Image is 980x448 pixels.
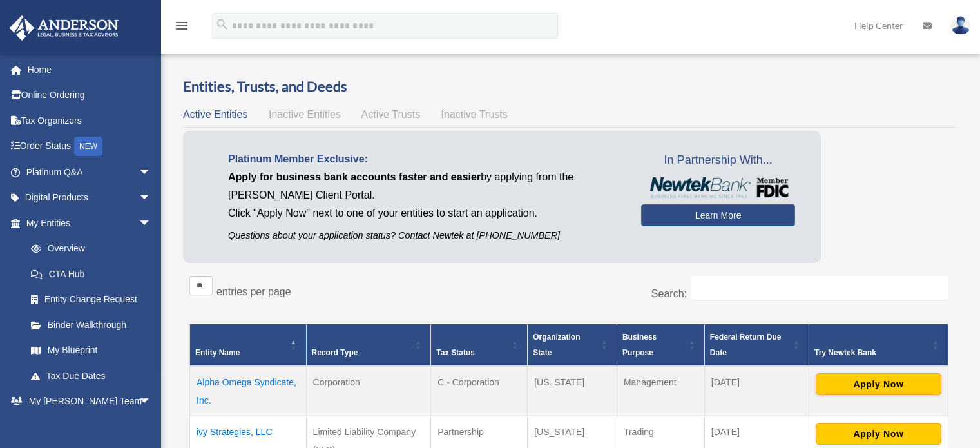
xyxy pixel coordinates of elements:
[814,345,928,360] div: Try Newtek Bank
[641,204,795,226] a: Learn More
[195,348,240,357] span: Entity Name
[190,366,307,416] td: Alpha Omega Syndicate, Inc.
[704,366,809,416] td: [DATE]
[183,77,955,97] h3: Entities, Trusts, and Deeds
[622,333,657,357] span: Business Purpose
[617,324,704,366] th: Business Purpose: Activate to sort
[18,338,164,364] a: My Blueprint
[190,324,307,366] th: Entity Name: Activate to invert sorting
[9,159,171,185] a: Platinum Q&Aarrow_drop_down
[710,333,782,357] span: Federal Return Due Date
[651,288,687,299] label: Search:
[306,324,431,366] th: Record Type: Activate to sort
[9,185,171,211] a: Digital Productsarrow_drop_down
[139,389,164,415] span: arrow_drop_down
[18,261,164,287] a: CTA Hub
[18,363,164,389] a: Tax Due Dates
[139,159,164,186] span: arrow_drop_down
[228,171,481,182] span: Apply for business bank accounts faster and easier
[9,210,164,236] a: My Entitiesarrow_drop_down
[951,16,970,35] img: User Pic
[431,366,528,416] td: C - Corporation
[533,333,580,357] span: Organization State
[6,15,122,41] img: Anderson Advisors Platinum Portal
[228,204,622,222] p: Click "Apply Now" next to one of your entities to start an application.
[704,324,809,366] th: Federal Return Due Date: Activate to sort
[9,108,171,133] a: Tax Organizers
[269,109,341,120] span: Inactive Entities
[528,324,617,366] th: Organization State: Activate to sort
[641,150,795,171] span: In Partnership With...
[228,228,622,244] p: Questions about your application status? Contact Newtek at [PHONE_NUMBER]
[18,312,164,338] a: Binder Walkthrough
[174,23,189,34] a: menu
[431,324,528,366] th: Tax Status: Activate to sort
[139,185,164,211] span: arrow_drop_down
[228,168,622,204] p: by applying from the [PERSON_NAME] Client Portal.
[183,109,247,120] span: Active Entities
[9,133,171,160] a: Order StatusNEW
[18,287,164,313] a: Entity Change Request
[441,109,508,120] span: Inactive Trusts
[528,366,617,416] td: [US_STATE]
[18,236,158,262] a: Overview
[436,348,475,357] span: Tax Status
[139,210,164,237] span: arrow_drop_down
[74,137,102,156] div: NEW
[312,348,358,357] span: Record Type
[216,286,291,297] label: entries per page
[9,57,171,83] a: Home
[816,373,941,395] button: Apply Now
[174,18,189,34] i: menu
[9,389,171,414] a: My [PERSON_NAME] Teamarrow_drop_down
[617,366,704,416] td: Management
[809,324,948,366] th: Try Newtek Bank : Activate to sort
[361,109,421,120] span: Active Trusts
[9,83,171,108] a: Online Ordering
[648,177,789,198] img: NewtekBankLogoSM.png
[228,150,622,168] p: Platinum Member Exclusive:
[816,423,941,445] button: Apply Now
[215,17,229,32] i: search
[306,366,431,416] td: Corporation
